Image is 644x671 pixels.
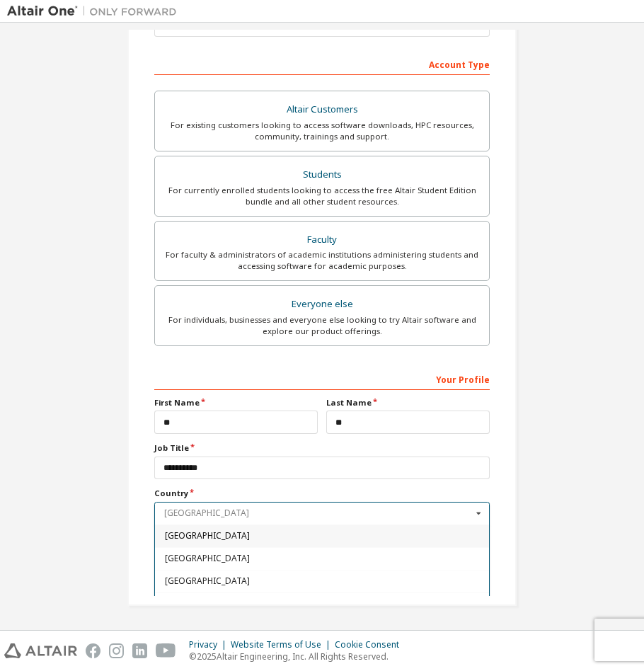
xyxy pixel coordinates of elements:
[189,650,408,663] p: © 2025 Altair Engineering, Inc. All Rights Reserved.
[165,577,480,585] span: [GEOGRAPHIC_DATA]
[163,165,481,185] div: Students
[154,367,490,390] div: Your Profile
[165,532,480,540] span: [GEOGRAPHIC_DATA]
[163,249,481,272] div: For faculty & administrators of academic institutions administering students and accessing softwa...
[7,4,184,18] img: Altair One
[326,397,490,408] label: Last Name
[132,643,147,658] img: linkedin.svg
[189,639,231,650] div: Privacy
[154,52,490,75] div: Account Type
[163,314,481,337] div: For individuals, businesses and everyone else looking to try Altair software and explore our prod...
[109,643,124,658] img: instagram.svg
[86,643,100,658] img: facebook.svg
[163,185,481,207] div: For currently enrolled students looking to access the free Altair Student Edition bundle and all ...
[156,643,176,658] img: youtube.svg
[163,120,481,142] div: For existing customers looking to access software downloads, HPC resources, community, trainings ...
[163,230,481,250] div: Faculty
[163,294,481,314] div: Everyone else
[4,643,77,658] img: altair_logo.svg
[154,397,318,408] label: First Name
[163,100,481,120] div: Altair Customers
[231,639,335,650] div: Website Terms of Use
[154,442,490,454] label: Job Title
[335,639,408,650] div: Cookie Consent
[165,554,480,563] span: [GEOGRAPHIC_DATA]
[154,488,490,499] label: Country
